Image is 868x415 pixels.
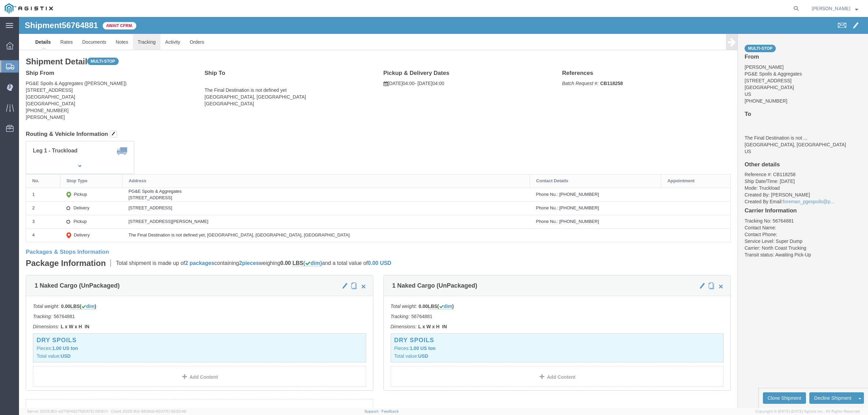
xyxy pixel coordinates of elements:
span: Client: 2025.18.0-9839db4 [111,409,186,413]
span: [DATE] 09:51:11 [82,409,108,413]
img: logo [5,3,53,14]
iframe: FS Legacy Container [19,17,868,408]
a: Support [364,409,381,413]
span: Server: 2025.18.0-dd719145275 [27,409,108,413]
a: Feedback [381,409,399,413]
span: Copyright © [DATE]-[DATE] Agistix Inc., All Rights Reserved [755,409,860,414]
button: [PERSON_NAME] [811,4,859,13]
span: [DATE] 09:32:48 [158,409,186,413]
span: Lorretta Ayala [812,5,850,12]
